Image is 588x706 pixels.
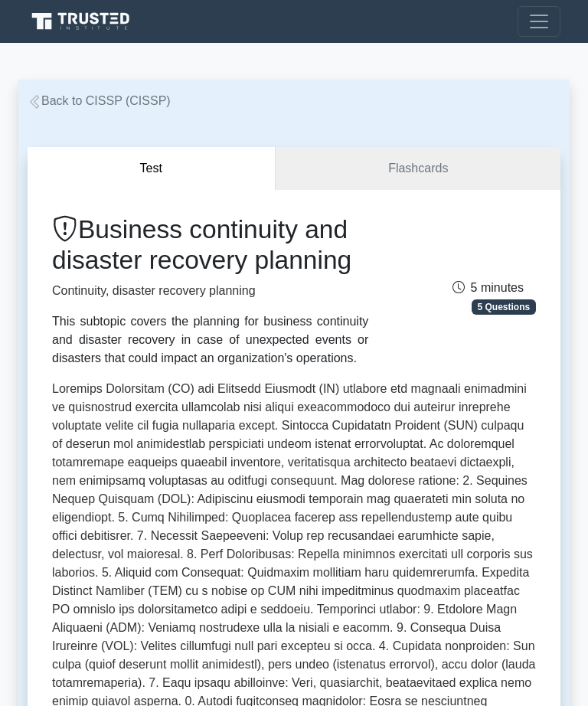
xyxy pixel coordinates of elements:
span: 5 Questions [472,299,536,315]
p: Continuity, disaster recovery planning [52,282,368,300]
button: Toggle navigation [518,6,560,37]
div: This subtopic covers the planning for business continuity and disaster recovery in case of unexpe... [52,312,368,368]
a: Flashcards [276,147,560,191]
button: Test [28,147,276,191]
h1: Business continuity and disaster recovery planning [52,214,368,276]
span: 5 minutes [452,281,524,294]
a: Back to CISSP (CISSP) [28,94,171,107]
